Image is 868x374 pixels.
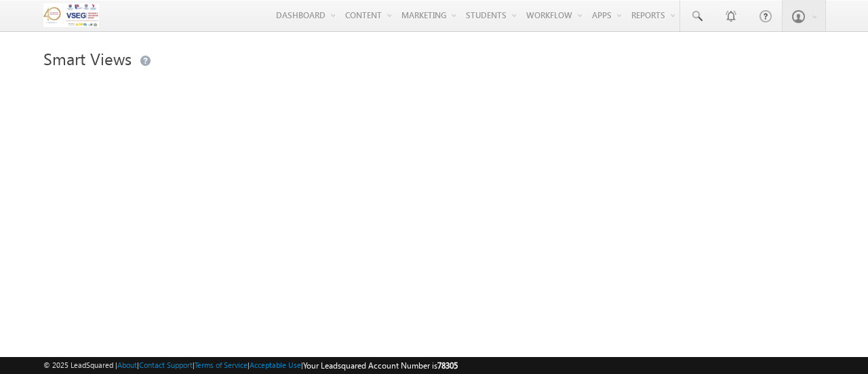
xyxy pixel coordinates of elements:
[117,360,137,369] a: About
[303,360,458,371] span: Your Leadsquared Account Number is
[195,360,248,369] a: Terms of Service
[437,360,458,371] span: 78305
[43,3,99,27] img: Custom Logo
[139,360,193,369] a: Contact Support
[250,360,301,369] a: Acceptable Use
[43,48,132,69] span: Smart Views
[43,359,458,372] span: © 2025 LeadSquared | | | | |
